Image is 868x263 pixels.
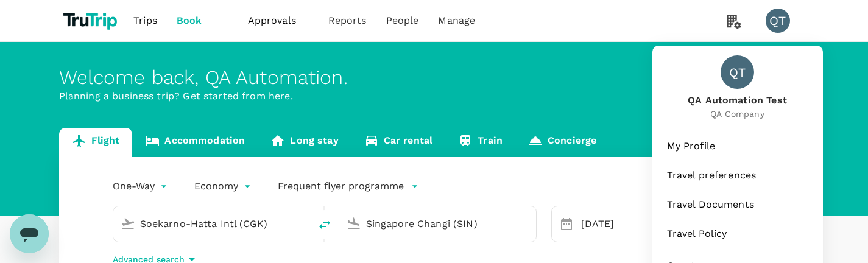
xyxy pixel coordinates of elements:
a: Flight [59,128,133,157]
button: Open [302,222,304,225]
span: Manage [438,13,475,28]
span: Book [177,13,202,28]
span: Travel Documents [667,197,808,212]
a: Concierge [515,128,609,157]
a: My Profile [657,133,818,160]
iframe: Button to launch messaging window [10,214,49,253]
div: Economy [194,177,253,196]
div: One-Way [113,177,170,196]
span: QA Company [688,108,787,120]
span: Travel preferences [667,168,808,183]
a: Train [445,128,515,157]
a: Travel preferences [657,162,818,189]
span: My Profile [667,139,808,153]
a: Travel Policy [657,220,818,247]
div: Welcome back , QA Automation . [59,66,810,89]
div: [DATE] [576,212,658,236]
div: QT [721,55,754,89]
span: QA Automation Test [688,94,787,108]
div: QT [766,9,790,33]
input: Going to [366,214,510,233]
p: Planning a business trip? Get started from here. [59,89,810,103]
p: Frequent flyer programme [278,179,404,194]
img: TruTrip logo [59,7,124,34]
a: Accommodation [132,128,258,157]
span: Trips [133,13,157,28]
span: Reports [328,13,367,28]
span: Approvals [248,13,309,28]
span: People [386,13,419,28]
input: Depart from [140,214,284,233]
button: delete [310,210,339,239]
button: Open [528,222,530,225]
span: Travel Policy [667,226,808,241]
a: Car rental [351,128,446,157]
a: Long stay [258,128,351,157]
button: Frequent flyer programme [278,179,418,194]
a: Travel Documents [657,191,818,218]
